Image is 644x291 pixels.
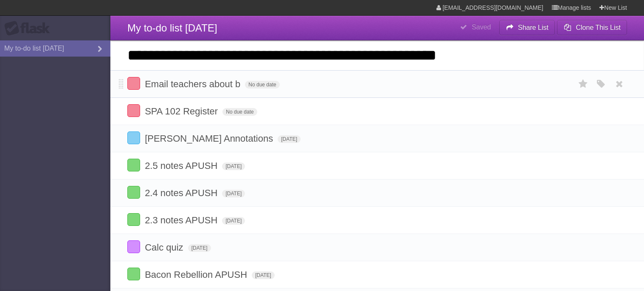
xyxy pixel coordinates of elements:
label: Done [127,268,140,280]
b: Share List [518,24,548,31]
span: [DATE] [222,217,245,225]
b: Clone This List [576,24,621,31]
label: Done [127,159,140,171]
span: [DATE] [222,163,245,170]
span: 2.4 notes APUSH [145,188,219,198]
span: SPA 102 Register [145,106,220,117]
span: Calc quiz [145,242,185,253]
label: Done [127,213,140,226]
label: Done [127,77,140,90]
span: [DATE] [252,271,275,279]
span: 2.3 notes APUSH [145,215,219,225]
span: 2.5 notes APUSH [145,160,219,171]
span: [DATE] [222,190,245,197]
span: Bacon Rebellion APUSH [145,269,249,280]
label: Done [127,131,140,144]
span: [DATE] [188,244,211,252]
b: Saved [472,23,491,31]
div: Flask [4,21,55,36]
span: No due date [222,108,257,116]
span: [PERSON_NAME] Annotations [145,133,275,144]
label: Star task [575,77,591,91]
button: Share List [499,20,555,35]
span: No due date [245,81,279,88]
label: Done [127,240,140,253]
label: Done [127,104,140,117]
span: Email teachers about b [145,79,242,89]
label: Done [127,186,140,199]
button: Clone This List [557,20,627,35]
span: My to-do list [DATE] [127,22,217,34]
span: [DATE] [278,135,301,143]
